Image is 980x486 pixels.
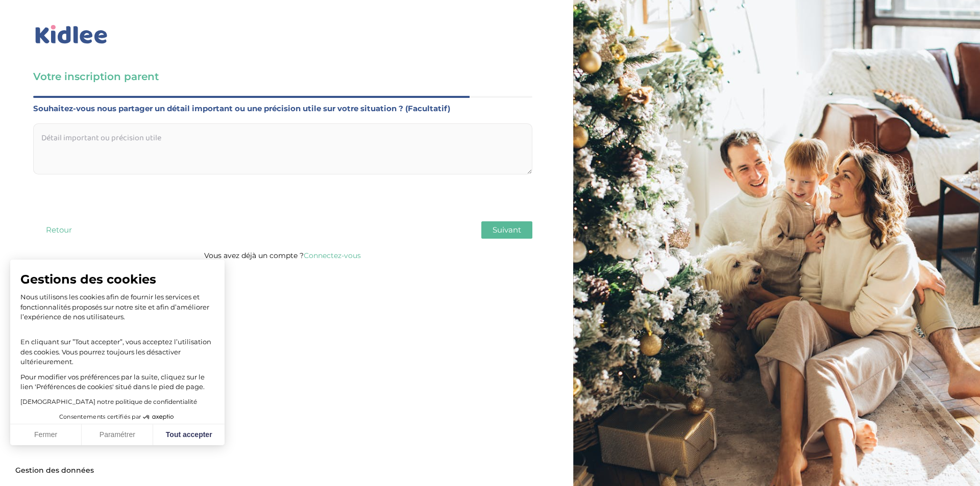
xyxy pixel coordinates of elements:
img: logo_kidlee_bleu [33,23,110,46]
a: Connectez-vous [304,251,361,260]
label: Souhaitez-vous nous partager un détail important ou une précision utile sur votre situation ? (Fa... [33,102,532,115]
span: Consentements certifiés par [59,414,141,420]
span: Gestion des données [15,466,94,475]
button: Paramétrer [82,424,153,446]
button: Suivant [481,221,532,239]
button: Fermer le widget sans consentement [9,460,100,481]
button: Consentements certifiés par [54,411,181,424]
a: [DEMOGRAPHIC_DATA] notre politique de confidentialité [20,398,197,405]
svg: Axeptio [143,402,174,432]
p: Pour modifier vos préférences par la suite, cliquez sur le lien 'Préférences de cookies' situé da... [20,372,214,392]
span: Suivant [493,225,521,235]
p: En cliquant sur ”Tout accepter”, vous acceptez l’utilisation des cookies. Vous pourrez toujours l... [20,327,214,367]
button: Tout accepter [153,424,225,446]
button: Retour [33,221,84,239]
h3: Votre inscription parent [33,69,532,84]
p: Vous avez déjà un compte ? [33,249,532,262]
span: Gestions des cookies [20,272,214,287]
p: Nous utilisons les cookies afin de fournir les services et fonctionnalités proposés sur notre sit... [20,292,214,322]
button: Fermer [10,424,82,446]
